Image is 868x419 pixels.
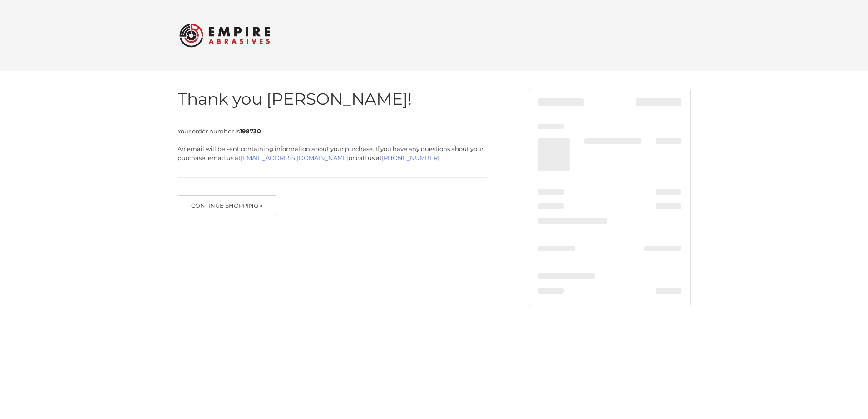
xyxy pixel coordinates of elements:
a: [PHONE_NUMBER] [382,154,439,161]
span: Your order number is [178,127,261,135]
button: Continue Shopping » [178,195,276,215]
a: [EMAIL_ADDRESS][DOMAIN_NAME] [241,154,349,161]
h1: Thank you [PERSON_NAME]! [178,89,487,109]
img: Empire Abrasives [179,18,270,53]
span: An email will be sent containing information about your purchase. If you have any questions about... [178,145,483,161]
strong: 198730 [240,127,261,135]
